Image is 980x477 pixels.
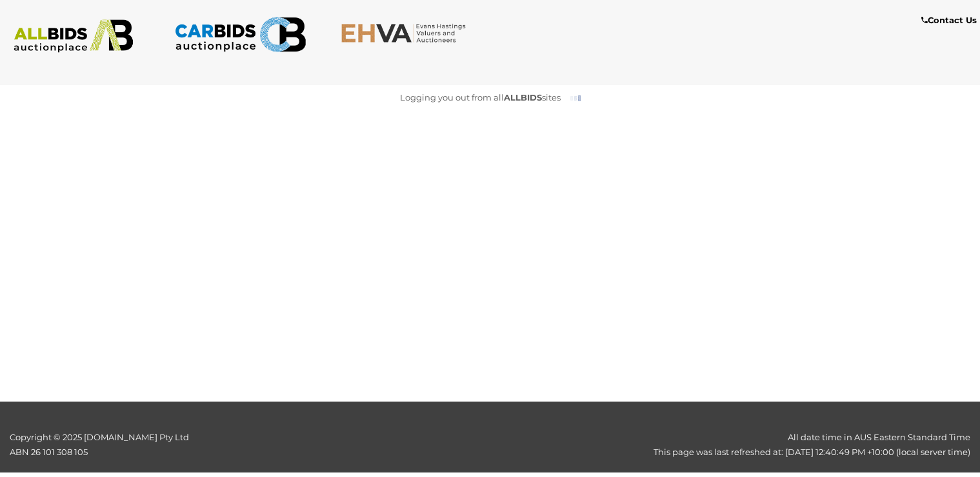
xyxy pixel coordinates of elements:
div: All date time in AUS Eastern Standard Time This page was last refreshed at: [DATE] 12:40:49 PM +1... [245,430,980,460]
img: EHVA.com.au [341,23,473,43]
b: Contact Us [921,15,977,25]
img: CARBIDS.com.au [174,13,306,56]
b: ALLBIDS [504,92,542,102]
img: small-loading.gif [570,95,581,102]
img: ALLBIDS.com.au [7,19,139,53]
a: Contact Us [921,13,980,28]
